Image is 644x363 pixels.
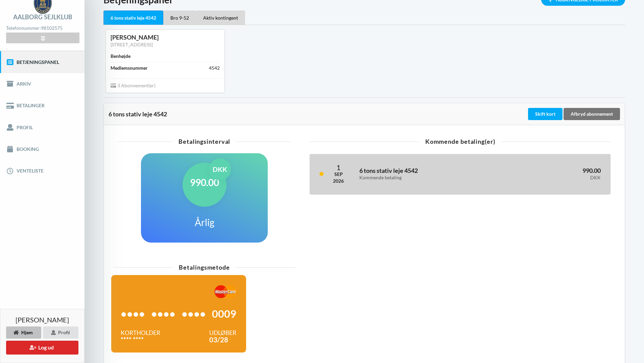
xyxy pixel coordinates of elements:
div: 2026 [333,178,344,184]
span: •••• [121,311,145,317]
span: •••• [182,311,206,317]
h1: Årlig [195,216,214,228]
div: [PERSON_NAME] [111,33,220,41]
div: Aktiv kontingent [196,10,245,25]
div: Kommende betaling [359,175,495,181]
div: Skift kort [528,108,563,120]
div: Afbryd abonnement [564,108,620,120]
div: DKK [209,158,231,180]
div: Betalingsmetode [113,264,295,270]
div: Bro 9-52 [163,10,196,25]
div: Hjem [6,326,41,339]
div: Udløber [209,330,236,336]
strong: 98102575 [41,25,63,31]
div: 4542 [209,65,220,71]
h3: 6 tons stativ leje 4542 [359,167,495,180]
div: Sep [333,171,344,178]
div: Telefonnummer: [6,24,79,33]
div: 03/28 [209,336,236,343]
a: [STREET_ADDRESS] [111,42,153,47]
div: Kortholder [121,330,160,336]
div: 6 tons stativ leje 4542 [109,111,527,117]
div: Profil [43,326,78,339]
div: 1 [333,164,344,171]
div: Kommende betaling(er) [310,138,611,144]
span: [PERSON_NAME] [16,316,69,323]
button: Log ud [6,341,78,355]
span: 0009 [212,311,236,317]
h3: 990.00 [505,167,601,180]
h1: 990.00 [190,176,219,188]
div: Aalborg Sejlklub [13,14,72,20]
div: Benhøjde [111,53,130,60]
span: 3 Abonnement(er) [111,83,156,88]
span: •••• [151,311,175,317]
img: xNgAG6aHk9ubwDXAAAAAElFTkSuQmCC [214,285,236,298]
div: Medlemsnummer [111,65,148,71]
div: DKK [505,175,601,181]
div: Betalingsinterval [118,138,291,144]
div: 6 tons stativ leje 4542 [103,10,163,25]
